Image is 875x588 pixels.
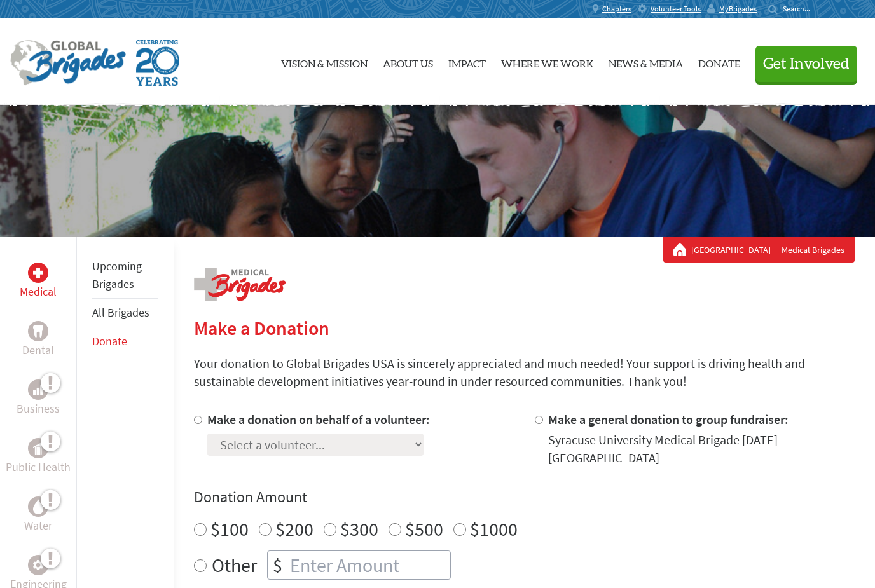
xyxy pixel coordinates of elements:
a: All Brigades [92,305,149,320]
h2: Make a Donation [194,317,855,339]
li: Upcoming Brigades [92,252,158,299]
input: Search... [783,4,819,13]
label: Other [212,550,257,580]
span: Get Involved [763,57,850,72]
img: Engineering [33,560,43,570]
img: Water [33,499,43,514]
button: Get Involved [755,46,857,82]
label: $100 [210,517,249,541]
div: Public Health [28,438,48,458]
label: $300 [340,517,378,541]
div: Syracuse University Medical Brigade [DATE] [GEOGRAPHIC_DATA] [548,431,855,467]
a: MedicalMedical [20,263,57,301]
a: Donate [92,334,127,348]
a: Donate [698,29,740,95]
div: Dental [28,321,48,341]
p: Business [17,400,60,418]
h4: Donation Amount [194,487,855,507]
p: Public Health [6,458,71,476]
img: Dental [33,325,43,337]
img: Public Health [33,442,43,455]
span: Volunteer Tools [651,4,701,14]
a: Public HealthPublic Health [6,438,71,476]
p: Water [24,517,52,535]
a: Vision & Mission [281,29,368,95]
div: Medical Brigades [673,243,844,256]
div: Medical [28,263,48,283]
li: Donate [92,327,158,355]
a: Where We Work [501,29,593,95]
span: MyBrigades [719,4,757,14]
p: Dental [22,341,54,359]
div: Engineering [28,555,48,575]
div: $ [268,551,287,579]
img: Global Brigades Logo [10,40,126,86]
a: Impact [448,29,486,95]
p: Your donation to Global Brigades USA is sincerely appreciated and much needed! Your support is dr... [194,355,855,390]
a: [GEOGRAPHIC_DATA] [691,243,776,256]
img: Global Brigades Celebrating 20 Years [136,40,179,86]
a: About Us [383,29,433,95]
label: $500 [405,517,443,541]
div: Business [28,379,48,400]
img: Medical [33,268,43,278]
p: Medical [20,283,57,301]
img: logo-medical.png [194,268,286,301]
a: News & Media [609,29,683,95]
a: BusinessBusiness [17,379,60,418]
label: $200 [275,517,313,541]
label: $1000 [470,517,518,541]
div: Water [28,496,48,517]
li: All Brigades [92,299,158,327]
img: Business [33,385,43,395]
input: Enter Amount [287,551,450,579]
label: Make a general donation to group fundraiser: [548,411,789,427]
a: DentalDental [22,321,54,359]
a: WaterWater [24,496,52,535]
label: Make a donation on behalf of a volunteer: [207,411,430,427]
span: Chapters [602,4,631,14]
a: Upcoming Brigades [92,259,142,291]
